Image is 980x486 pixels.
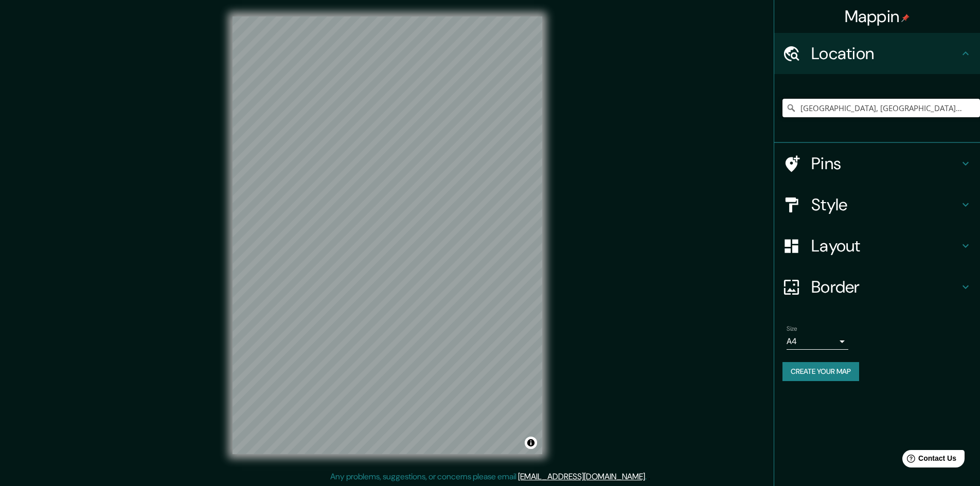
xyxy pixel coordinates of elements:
h4: Location [811,43,959,64]
h4: Mappin [845,6,910,27]
h4: Layout [811,236,959,256]
h4: Pins [811,153,959,174]
div: Border [774,266,980,308]
div: Location [774,33,980,74]
canvas: Map [233,16,542,454]
button: Create your map [782,362,859,381]
div: . [648,471,650,483]
div: . [647,471,648,483]
p: Any problems, suggestions, or concerns please email . [330,471,647,483]
h4: Style [811,194,959,215]
img: pin-icon.png [901,14,910,22]
button: Toggle attribution [525,437,537,449]
div: Layout [774,225,980,266]
h4: Border [811,277,959,297]
iframe: Help widget launcher [888,446,969,475]
label: Size [787,325,797,333]
a: [EMAIL_ADDRESS][DOMAIN_NAME] [518,471,645,482]
div: A4 [787,333,848,350]
input: Pick your city or area [782,99,980,117]
div: Style [774,184,980,225]
div: Pins [774,143,980,184]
